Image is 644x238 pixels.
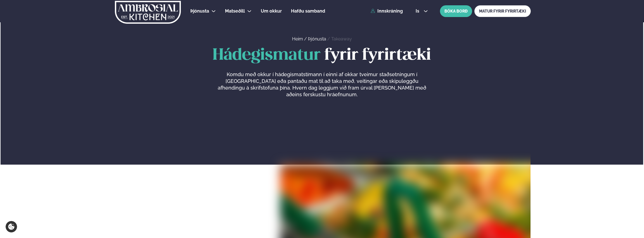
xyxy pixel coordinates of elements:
span: Matseðill [225,8,245,14]
button: is [411,9,432,13]
a: Takeaway [331,36,352,42]
a: Innskráning [371,9,403,14]
button: BÓKA BORÐ [440,5,472,17]
a: Um okkur [261,8,282,15]
span: Um okkur [261,8,282,14]
h1: fyrir fyrirtæki [113,47,531,64]
a: Þjónusta [190,8,209,15]
span: / [304,36,308,42]
span: Hafðu samband [291,8,325,14]
a: Matseðill [225,8,245,15]
a: MATUR FYRIR FYRIRTÆKI [474,5,531,17]
a: Hafðu samband [291,8,325,15]
span: is [416,9,421,13]
a: Þjónusta [308,36,326,42]
img: logo [115,1,181,24]
span: Hádegismatur [213,48,321,63]
span: / [327,36,331,42]
a: Heim [292,36,303,42]
p: Komdu með okkur í hádegismatstímann í einni af okkar tveimur staðsetningum í [GEOGRAPHIC_DATA] eð... [216,71,428,98]
a: Cookie settings [6,221,17,232]
span: Þjónusta [190,8,209,14]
